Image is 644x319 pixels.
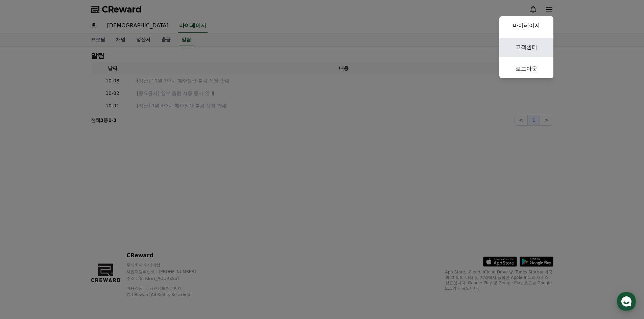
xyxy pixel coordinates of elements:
a: 홈 [2,214,45,231]
a: 설정 [87,214,130,231]
button: 마이페이지 고객센터 로그아웃 [499,16,553,78]
a: 대화 [45,214,87,231]
a: 로그아웃 [499,59,553,78]
span: 설정 [104,224,113,230]
a: 마이페이지 [499,16,553,35]
span: 홈 [21,224,25,230]
a: 고객센터 [499,38,553,57]
span: 대화 [62,224,70,230]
